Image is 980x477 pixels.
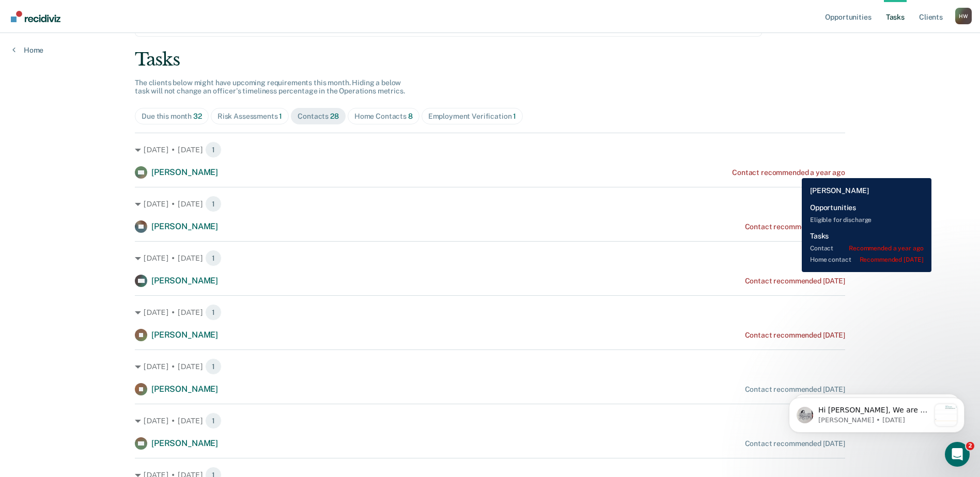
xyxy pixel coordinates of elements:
[773,377,980,449] iframe: Intercom notifications message
[135,304,845,321] div: [DATE] • [DATE] 1
[205,250,222,266] span: 1
[151,221,218,231] span: [PERSON_NAME]
[966,442,974,450] span: 2
[45,39,157,48] p: Message from Kim, sent 1w ago
[151,167,218,177] span: [PERSON_NAME]
[408,112,413,120] span: 8
[279,112,282,120] span: 1
[135,49,845,70] div: Tasks
[135,250,845,266] div: [DATE] • [DATE] 1
[745,222,845,231] div: Contact recommended [DATE]
[745,331,845,340] div: Contact recommended [DATE]
[945,442,970,467] iframe: Intercom live chat
[142,112,202,121] div: Due this month
[428,112,517,121] div: Employment Verification
[45,29,157,294] span: Hi [PERSON_NAME], We are so excited to announce a brand new feature: AI case note search! 📣 Findi...
[205,196,222,212] span: 1
[205,304,222,321] span: 1
[205,141,222,158] span: 1
[135,412,845,429] div: [DATE] • [DATE] 1
[955,8,972,24] div: H W
[513,112,516,120] span: 1
[135,78,405,96] span: The clients below might have upcoming requirements this month. Hiding a below task will not chang...
[135,141,845,158] div: [DATE] • [DATE] 1
[151,330,218,340] span: [PERSON_NAME]
[298,112,339,121] div: Contacts
[217,112,283,121] div: Risk Assessments
[135,358,845,375] div: [DATE] • [DATE] 1
[330,112,339,120] span: 28
[151,438,218,448] span: [PERSON_NAME]
[193,112,202,120] span: 32
[205,358,222,375] span: 1
[205,412,222,429] span: 1
[732,168,845,177] div: Contact recommended a year ago
[745,385,845,394] div: Contact recommended [DATE]
[135,196,845,212] div: [DATE] • [DATE] 1
[745,439,845,448] div: Contact recommended [DATE]
[151,384,218,394] span: [PERSON_NAME]
[745,277,845,285] div: Contact recommended [DATE]
[151,276,218,285] span: [PERSON_NAME]
[12,45,43,55] a: Home
[11,11,60,22] img: Recidiviz
[354,112,413,121] div: Home Contacts
[955,8,972,24] button: Profile dropdown button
